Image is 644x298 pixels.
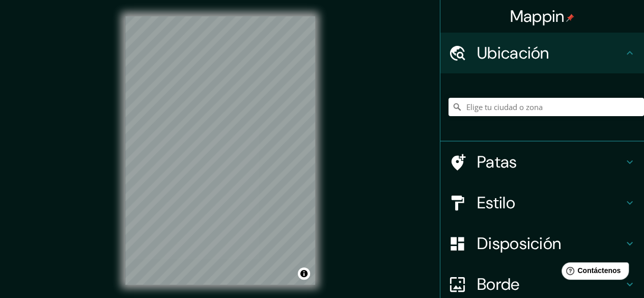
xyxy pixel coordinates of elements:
[440,33,644,73] div: Ubicación
[477,42,549,64] font: Ubicación
[298,267,310,280] button: Activar o desactivar atribución
[477,274,520,295] font: Borde
[440,182,644,223] div: Estilo
[566,14,574,22] img: pin-icon.png
[125,16,315,285] canvas: Mapa
[440,223,644,264] div: Disposición
[477,233,561,254] font: Disposición
[449,98,644,116] input: Elige tu ciudad o zona
[477,151,517,173] font: Patas
[477,192,515,213] font: Estilo
[553,258,633,287] iframe: Lanzador de widgets de ayuda
[440,142,644,182] div: Patas
[510,6,565,27] font: Mappin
